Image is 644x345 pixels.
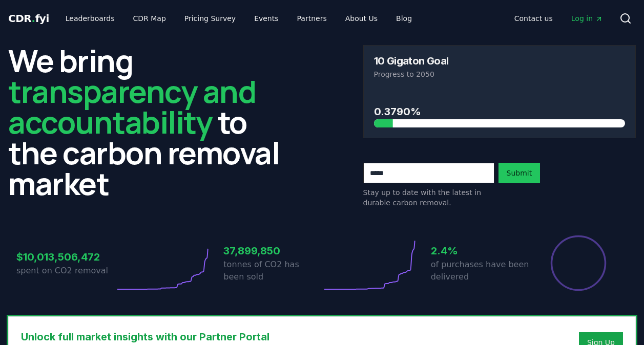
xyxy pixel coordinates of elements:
span: . [32,12,35,25]
p: Stay up to date with the latest in durable carbon removal. [363,187,494,208]
button: Submit [498,163,541,183]
p: tonnes of CO2 has been sold [223,258,322,283]
span: Log in [571,13,603,24]
p: spent on CO2 removal [16,265,115,277]
a: Blog [388,9,420,28]
h3: 0.3790% [374,104,626,119]
a: Contact us [506,9,561,28]
p: of purchases have been delivered [431,258,529,283]
nav: Main [57,9,420,28]
a: Leaderboards [57,9,123,28]
h3: 2.4% [431,243,529,258]
nav: Main [506,9,611,28]
a: Pricing Survey [176,9,244,28]
div: Percentage of sales delivered [550,234,607,292]
a: About Us [337,9,386,28]
span: transparency and accountability [8,70,256,143]
a: CDR Map [125,9,174,28]
a: Events [246,9,286,28]
h3: Unlock full market insights with our Partner Portal [21,329,467,344]
a: Partners [289,9,335,28]
h3: $10,013,506,472 [16,249,115,265]
h3: 10 Gigaton Goal [374,56,449,66]
span: CDR fyi [8,12,49,25]
h2: We bring to the carbon removal market [8,45,281,199]
p: Progress to 2050 [374,69,626,79]
a: Log in [563,9,611,28]
a: CDR.fyi [8,11,49,26]
h3: 37,899,850 [223,243,322,258]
